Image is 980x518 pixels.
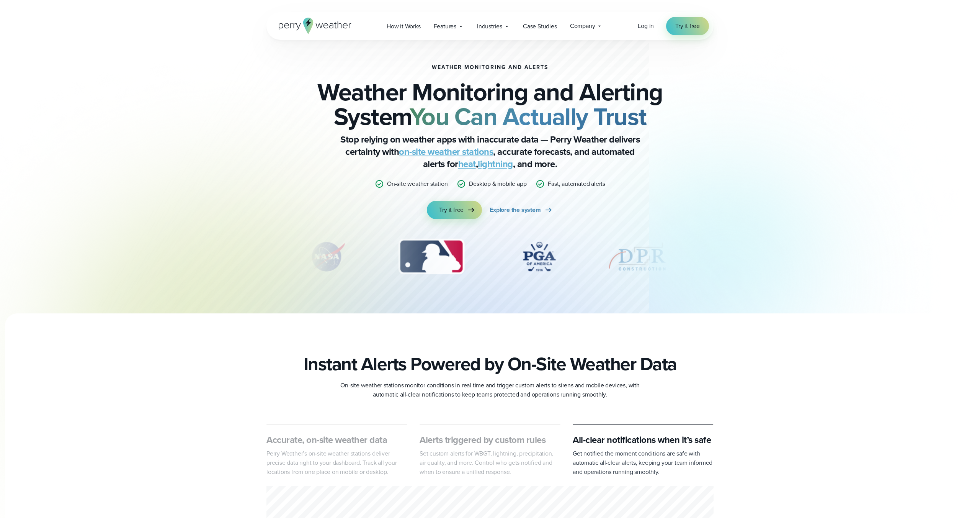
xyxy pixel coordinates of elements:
[477,22,502,31] span: Industries
[638,21,654,30] span: Log in
[427,201,482,219] a: Try it free
[548,179,605,189] p: Fast, automated alerts
[304,353,677,375] h2: Instant Alerts Powered by On-Site Weather Data
[432,64,548,70] h1: Weather Monitoring and Alerts
[399,145,493,159] a: on-site weather stations
[337,381,643,399] p: On-site weather stations monitor conditions in real time and trigger custom alerts to sirens and ...
[391,238,472,276] div: 3 of 12
[606,238,668,276] img: DPR-Construction.svg
[606,238,668,276] div: 5 of 12
[675,21,700,31] span: Try it free
[301,238,354,276] div: 2 of 12
[420,434,560,446] h3: Alerts triggered by custom rules
[523,22,557,31] span: Case Studies
[516,18,563,34] a: Case Studies
[573,449,714,477] p: Get notified the moment conditions are safe with automatic all-clear alerts, keeping your team in...
[266,434,407,446] h3: Accurate, on-site weather data
[666,17,709,35] a: Try it free
[458,157,476,171] a: heat
[305,80,675,129] h2: Weather Monitoring and Alerting System
[305,238,675,280] div: slideshow
[469,179,526,189] p: Desktop & mobile app
[380,18,427,34] a: How it Works
[508,238,570,276] div: 4 of 12
[337,133,643,170] p: Stop relying on weather apps with inaccurate data — Perry Weather delivers certainty with , accur...
[570,21,595,31] span: Company
[439,205,464,215] span: Try it free
[266,449,407,477] p: Perry Weather’s on-site weather stations deliver precise data right to your dashboard. Track all ...
[573,434,714,446] h3: All-clear notifications when it’s safe
[420,449,560,477] p: Set custom alerts for WBGT, lightning, precipitation, air quality, and more. Control who gets not...
[490,201,553,219] a: Explore the system
[478,157,513,171] a: lightning
[410,98,647,134] strong: You Can Actually Trust
[387,22,421,31] span: How it Works
[387,179,448,189] p: On-site weather station
[434,22,456,31] span: Features
[490,205,541,215] span: Explore the system
[301,238,354,276] img: NASA.svg
[638,21,654,31] a: Log in
[391,238,472,276] img: MLB.svg
[508,238,570,276] img: PGA.svg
